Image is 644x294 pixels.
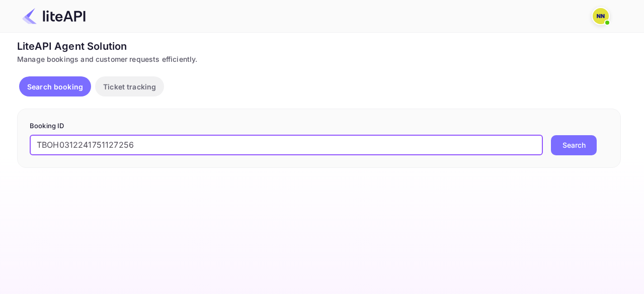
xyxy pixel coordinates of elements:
p: Search booking [27,81,83,92]
div: Manage bookings and customer requests efficiently. [17,54,621,64]
p: Ticket tracking [103,81,156,92]
div: LiteAPI Agent Solution [17,39,621,54]
input: Enter Booking ID (e.g., 63782194) [30,135,543,155]
button: Search [551,135,597,155]
img: N/A N/A [593,8,609,24]
img: LiteAPI Logo [22,8,86,24]
p: Booking ID [30,121,608,131]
